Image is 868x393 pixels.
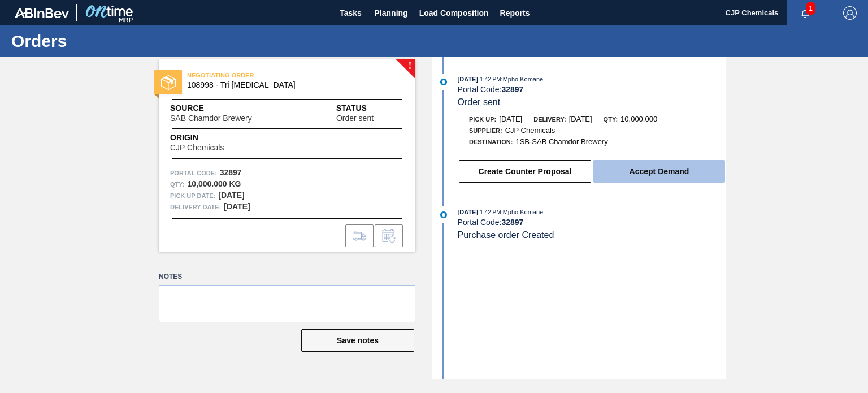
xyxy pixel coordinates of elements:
span: [DATE] [458,76,478,83]
strong: 32897 [501,85,523,94]
span: 1 [806,2,815,15]
button: Notifications [787,5,823,21]
div: Go to Load Composition [345,224,374,247]
span: : Mpho Komane [501,76,544,83]
span: [DATE] [499,115,522,123]
button: Accept Demand [593,160,725,183]
span: [DATE] [569,115,592,123]
span: Destination: [469,139,513,145]
button: Create Counter Proposal [459,160,591,183]
span: Tasks [338,6,363,20]
span: NEGOTIATING ORDER [187,70,345,81]
span: Status [336,102,404,114]
span: Reports [500,6,530,20]
div: Portal Code: [458,85,726,94]
span: [DATE] [458,209,478,215]
span: Purchase order Created [458,230,554,240]
span: 10,000.000 [620,115,657,123]
button: Save notes [301,329,414,352]
span: CJP Chemicals [505,126,555,135]
span: Origin [170,132,252,144]
h1: Orders [11,34,212,47]
div: Portal Code: [458,218,726,227]
span: Source [170,102,286,114]
strong: [DATE] [224,202,250,211]
img: status [161,75,176,90]
span: - 1:42 PM [478,76,501,83]
div: Inform order change [375,224,403,247]
img: TNhmsLtSVTkK8tSr43FrP2fwEKptu5GPRR3wAAAABJRU5ErkJggg== [15,8,69,18]
span: Delivery: [533,116,566,123]
span: 1SB-SAB Chamdor Brewery [515,137,607,146]
img: Logout [843,6,857,20]
span: Pick up Date: [170,190,215,201]
img: atual [440,211,447,218]
span: Pick up: [469,116,496,123]
strong: [DATE] [218,191,244,200]
span: Portal Code: [170,167,217,179]
span: Order sent [336,114,374,123]
strong: 32897 [501,218,523,227]
span: Load Composition [419,6,489,20]
span: Planning [375,6,408,20]
span: Order sent [458,97,501,107]
strong: 32897 [220,168,242,177]
span: Qty: [604,116,618,123]
span: 108998 - Tri Sodium Citrate [187,81,392,89]
span: - 1:42 PM [478,209,501,215]
strong: 10,000.000 KG [187,179,241,188]
span: Supplier: [469,127,502,134]
span: CJP Chemicals [170,144,224,152]
span: SAB Chamdor Brewery [170,114,252,123]
span: Qty : [170,179,184,190]
label: Notes [159,269,415,285]
span: Delivery Date: [170,201,221,213]
img: atual [440,79,447,85]
span: : Mpho Komane [501,209,544,215]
